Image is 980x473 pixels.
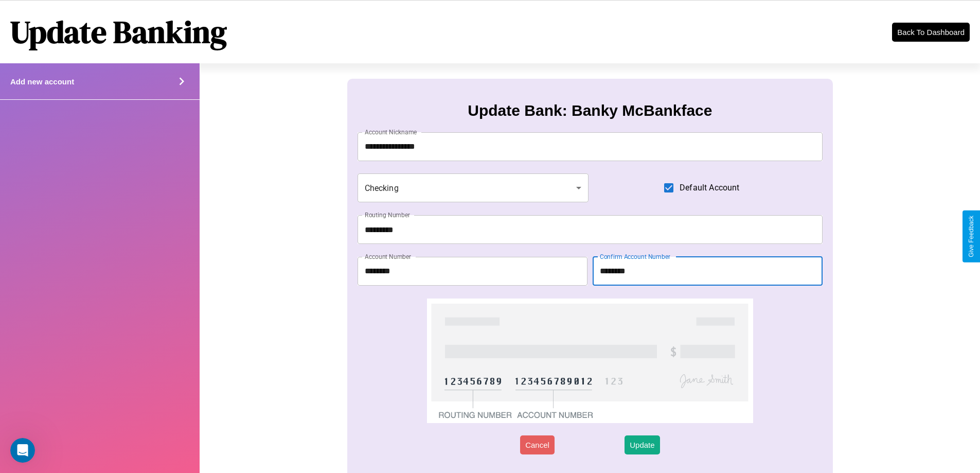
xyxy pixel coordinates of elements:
h1: Update Banking [10,11,227,53]
div: Checking [358,173,589,202]
span: Default Account [680,182,739,194]
label: Account Nickname [365,128,417,136]
label: Account Number [365,252,411,261]
label: Confirm Account Number [600,252,670,261]
div: Give Feedback [968,216,975,257]
h4: Add new account [10,77,74,86]
button: Back To Dashboard [892,23,970,42]
h3: Update Bank: Banky McBankface [468,102,712,119]
button: Update [625,435,660,454]
button: Cancel [520,435,555,454]
iframe: Intercom live chat [10,438,35,463]
label: Routing Number [365,211,410,219]
img: check [427,299,753,423]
